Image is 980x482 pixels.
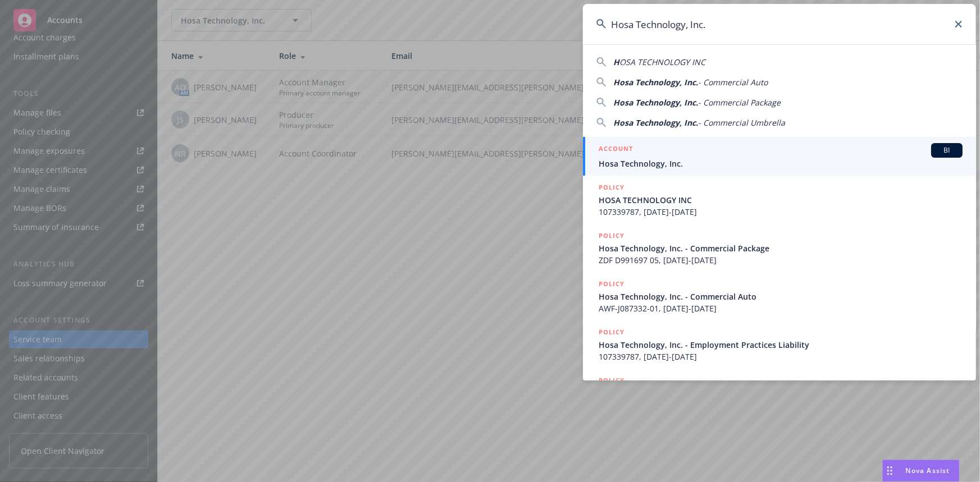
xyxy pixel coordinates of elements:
[583,320,976,369] a: POLICYHosa Technology, Inc. - Employment Practices Liability107339787, [DATE]-[DATE]
[599,351,963,362] span: 107339787, [DATE]-[DATE]
[599,158,963,169] span: Hosa Technology, Inc.
[599,230,625,241] h5: POLICY
[583,369,976,417] a: POLICY
[599,375,625,386] h5: POLICY
[599,206,963,218] span: 107339787, [DATE]-[DATE]
[698,97,781,108] span: - Commercial Package
[599,302,963,314] span: AWF-J087332-01, [DATE]-[DATE]
[583,224,976,272] a: POLICYHosa Technology, Inc. - Commercial PackageZDF D991697 05, [DATE]-[DATE]
[583,176,976,224] a: POLICYHOSA TECHNOLOGY INC107339787, [DATE]-[DATE]
[613,117,698,128] span: Hosa Technology, Inc.
[583,137,976,176] a: ACCOUNTBIHosa Technology, Inc.
[883,460,897,481] div: Drag to move
[936,145,958,155] span: BI
[599,291,963,302] span: Hosa Technology, Inc. - Commercial Auto
[583,4,976,44] input: Search...
[882,460,960,482] button: Nova Assist
[698,117,785,128] span: - Commercial Umbrella
[599,254,963,266] span: ZDF D991697 05, [DATE]-[DATE]
[599,242,963,254] span: Hosa Technology, Inc. - Commercial Package
[599,143,633,157] h5: ACCOUNT
[599,339,963,351] span: Hosa Technology, Inc. - Employment Practices Liability
[619,57,705,67] span: OSA TECHNOLOGY INC
[583,272,976,320] a: POLICYHosa Technology, Inc. - Commercial AutoAWF-J087332-01, [DATE]-[DATE]
[698,77,768,88] span: - Commercial Auto
[613,77,698,88] span: Hosa Technology, Inc.
[599,182,625,193] h5: POLICY
[599,327,625,338] h5: POLICY
[599,194,963,206] span: HOSA TECHNOLOGY INC
[613,97,698,108] span: Hosa Technology, Inc.
[906,466,950,475] span: Nova Assist
[613,57,619,67] span: H
[599,278,625,290] h5: POLICY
